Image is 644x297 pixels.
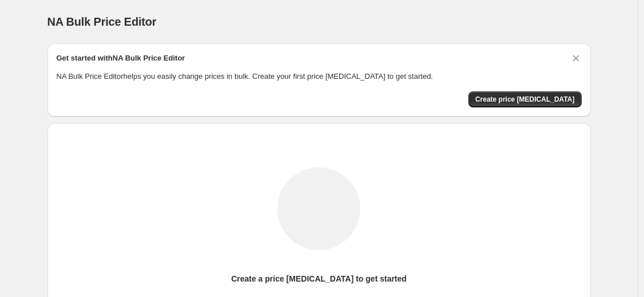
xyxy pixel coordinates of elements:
[57,53,185,64] h2: Get started with NA Bulk Price Editor
[47,15,157,28] span: NA Bulk Price Editor
[570,53,582,64] button: Dismiss card
[475,95,575,104] span: Create price [MEDICAL_DATA]
[57,71,582,82] p: NA Bulk Price Editor helps you easily change prices in bulk. Create your first price [MEDICAL_DAT...
[468,91,582,107] button: Create price change job
[231,273,407,284] p: Create a price [MEDICAL_DATA] to get started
